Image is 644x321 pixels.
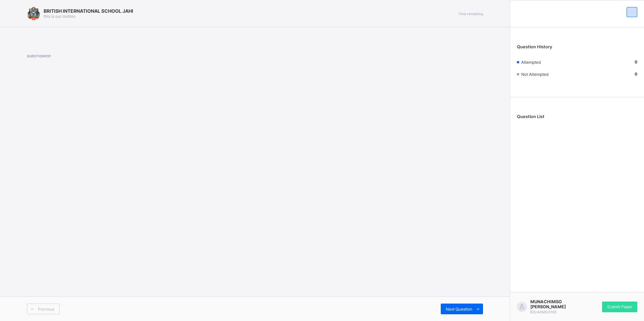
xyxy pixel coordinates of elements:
span: BIS/ADMS/0163 [530,310,557,314]
span: Attempted [521,60,541,65]
b: 0 [635,59,637,64]
span: Submit Paper [607,304,632,309]
span: Question 1 of [27,54,312,58]
span: Next Question [446,307,472,312]
span: Question History [517,44,552,49]
span: Time remaining [458,12,483,16]
span: Question List [517,114,544,119]
span: Previous [38,307,54,312]
b: 0 [635,71,637,76]
span: BRITISH INTERNATIONAL SCHOOL JAHI [44,8,133,14]
span: this is our motton [44,14,75,19]
span: MUNACHIMSO [PERSON_NAME] [530,299,577,309]
span: Not Attempted [521,72,548,77]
